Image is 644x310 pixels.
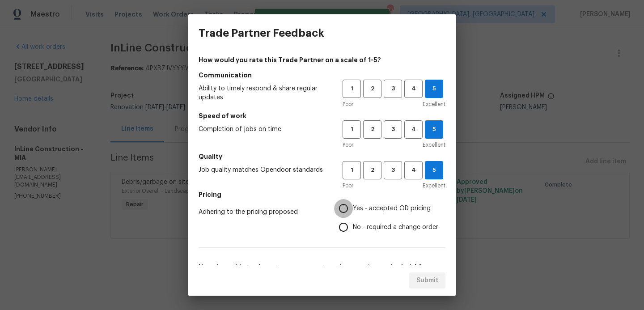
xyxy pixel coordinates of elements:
[404,80,423,98] button: 4
[363,80,381,98] button: 2
[199,71,445,80] h5: Communication
[425,161,443,179] button: 5
[343,161,361,179] button: 1
[404,120,423,139] button: 4
[343,181,353,190] span: Poor
[199,55,445,64] h4: How would you rate this Trade Partner on a scale of 1-5?
[423,140,445,149] span: Excellent
[425,165,443,175] span: 5
[343,84,360,94] span: 1
[425,80,443,98] button: 5
[343,100,353,109] span: Poor
[199,166,328,174] span: Job quality matches Opendoor standards
[405,165,422,175] span: 4
[404,161,423,179] button: 4
[384,120,402,139] button: 3
[353,204,431,213] span: Yes - accepted OD pricing
[384,161,402,179] button: 3
[199,190,445,199] h5: Pricing
[199,125,328,134] span: Completion of jobs on time
[364,84,381,94] span: 2
[405,84,422,94] span: 4
[199,84,328,102] span: Ability to timely respond & share regular updates
[363,161,381,179] button: 2
[343,120,361,139] button: 1
[199,263,445,272] h5: How does this trade partner compare to others you’ve worked with?
[363,120,381,139] button: 2
[364,124,381,135] span: 2
[425,84,443,94] span: 5
[199,27,324,39] h3: Trade Partner Feedback
[199,111,445,120] h5: Speed of work
[425,120,443,139] button: 5
[423,181,445,190] span: Excellent
[423,100,445,109] span: Excellent
[364,165,381,175] span: 2
[343,165,360,175] span: 1
[339,199,445,237] div: Pricing
[405,124,422,135] span: 4
[199,152,445,161] h5: Quality
[425,124,443,135] span: 5
[343,80,361,98] button: 1
[385,165,401,175] span: 3
[384,80,402,98] button: 3
[343,124,360,135] span: 1
[385,84,401,94] span: 3
[199,208,325,217] span: Adhering to the pricing proposed
[343,140,353,149] span: Poor
[385,124,401,135] span: 3
[353,223,438,232] span: No - required a change order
